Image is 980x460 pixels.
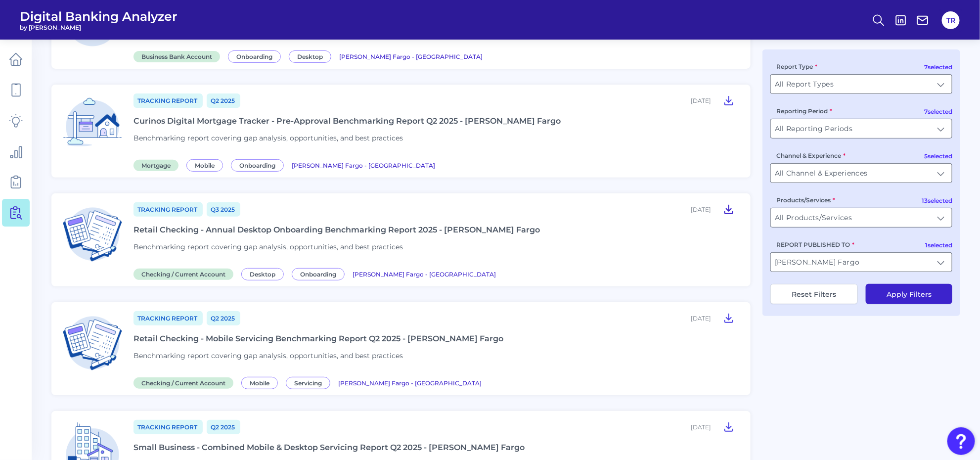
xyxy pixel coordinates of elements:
[719,201,739,217] button: Retail Checking - Annual Desktop Onboarding Benchmarking Report 2025 - Wells Fargo
[292,268,345,280] span: Onboarding
[134,334,503,343] div: Retail Checking - Mobile Servicing Benchmarking Report Q2 2025 - [PERSON_NAME] Fargo
[338,378,482,387] a: [PERSON_NAME] Fargo - [GEOGRAPHIC_DATA]
[719,92,739,108] button: Curinos Digital Mortgage Tracker - Pre-Approval Benchmarking Report Q2 2025 - Wells Fargo
[134,93,203,108] a: Tracking Report
[134,269,233,280] span: Checking / Current Account
[134,134,403,142] span: Benchmarking report covering gap analysis, opportunities, and best practices
[207,311,240,325] a: Q2 2025
[228,50,281,63] span: Onboarding
[353,271,496,278] span: [PERSON_NAME] Fargo - [GEOGRAPHIC_DATA]
[59,201,126,268] img: Checking / Current Account
[134,160,178,171] span: Mortgage
[289,50,331,63] span: Desktop
[292,160,435,170] a: [PERSON_NAME] Fargo - [GEOGRAPHIC_DATA]
[134,351,403,360] span: Benchmarking report covering gap analysis, opportunities, and best practices
[353,269,496,278] a: [PERSON_NAME] Fargo - [GEOGRAPHIC_DATA]
[339,51,483,61] a: [PERSON_NAME] Fargo - [GEOGRAPHIC_DATA]
[228,51,285,61] a: Onboarding
[866,284,952,304] button: Apply Filters
[134,377,233,389] span: Checking / Current Account
[691,97,711,104] div: [DATE]
[286,377,330,389] span: Servicing
[770,284,858,304] button: Reset Filters
[134,160,182,170] a: Mortgage
[134,269,237,278] a: Checking / Current Account
[231,159,284,172] span: Onboarding
[207,202,240,217] a: Q3 2025
[186,160,227,170] a: Mobile
[186,159,223,172] span: Mobile
[776,63,817,70] label: Report Type
[776,107,832,115] label: Reporting Period
[776,196,835,204] label: Products/Services
[292,162,435,169] span: [PERSON_NAME] Fargo - [GEOGRAPHIC_DATA]
[134,420,203,434] a: Tracking Report
[241,378,282,387] a: Mobile
[691,206,711,213] div: [DATE]
[20,24,178,31] span: by [PERSON_NAME]
[134,51,224,61] a: Business Bank Account
[776,152,846,159] label: Channel & Experience
[241,268,284,280] span: Desktop
[691,423,711,431] div: [DATE]
[231,160,288,170] a: Onboarding
[289,51,335,61] a: Desktop
[719,310,739,326] button: Retail Checking - Mobile Servicing Benchmarking Report Q2 2025 - Wells Fargo
[134,202,203,217] a: Tracking Report
[20,9,178,24] span: Digital Banking Analyzer
[241,269,288,278] a: Desktop
[134,443,525,452] div: Small Business - Combined Mobile & Desktop Servicing Report Q2 2025 - [PERSON_NAME] Fargo
[241,377,278,389] span: Mobile
[691,315,711,322] div: [DATE]
[134,378,237,387] a: Checking / Current Account
[59,310,126,376] img: Checking / Current Account
[338,379,482,387] span: [PERSON_NAME] Fargo - [GEOGRAPHIC_DATA]
[59,92,126,159] img: Mortgage
[292,269,349,278] a: Onboarding
[776,241,854,248] label: REPORT PUBLISHED TO
[942,11,960,29] button: TR
[134,116,561,126] div: Curinos Digital Mortgage Tracker - Pre-Approval Benchmarking Report Q2 2025 - [PERSON_NAME] Fargo
[134,311,203,325] a: Tracking Report
[207,420,240,434] a: Q2 2025
[134,242,403,251] span: Benchmarking report covering gap analysis, opportunities, and best practices
[207,93,240,108] a: Q2 2025
[947,427,975,455] button: Open Resource Center
[134,225,540,234] div: Retail Checking - Annual Desktop Onboarding Benchmarking Report 2025 - [PERSON_NAME] Fargo
[286,378,334,387] a: Servicing
[134,51,220,62] span: Business Bank Account
[339,53,483,60] span: [PERSON_NAME] Fargo - [GEOGRAPHIC_DATA]
[719,419,739,435] button: Small Business - Combined Mobile & Desktop Servicing Report Q2 2025 - Wells Fargo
